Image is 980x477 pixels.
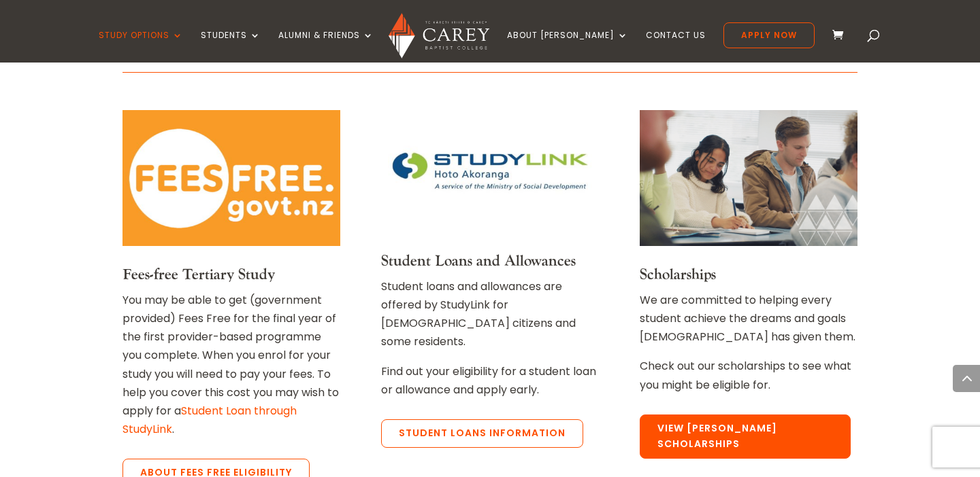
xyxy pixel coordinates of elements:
a: Fees-free Tertiary Study [122,265,275,284]
a: Apply Now [723,22,815,48]
a: Students [201,31,261,63]
img: Link to StudyLink site [381,110,599,232]
p: Find out your eligibility for a student loan or allowance and apply early. [381,362,599,399]
img: Carey Baptist College [389,13,489,58]
a: Alumni & Friends [278,31,374,63]
p: Student loans and allowances are offered by StudyLink for [DEMOGRAPHIC_DATA] citizens and some re... [381,277,599,362]
a: Carey students in class [640,234,857,250]
a: Student Loans Information [381,419,583,448]
a: Link to FeesFree page [122,234,340,250]
a: Scholarships [640,265,716,284]
p: Check out our scholarships to see what you might be eligible for. [640,357,857,393]
a: Study Options [99,31,183,63]
a: About [PERSON_NAME] [507,31,628,63]
p: You may be able to get (government provided) Fees Free for the final year of the first provider-b... [122,291,340,439]
a: View [PERSON_NAME] Scholarships [640,414,851,459]
p: We are committed to helping every student achieve the dreams and goals [DEMOGRAPHIC_DATA] has giv... [640,291,857,357]
a: Link to StudyLink site [381,221,599,236]
a: Contact Us [646,31,706,63]
a: Student Loan through StudyLink [122,403,297,437]
img: Link to FeesFree page [122,110,340,246]
img: Carey students in class [640,110,857,246]
a: Student Loans and Allowances [381,251,576,270]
